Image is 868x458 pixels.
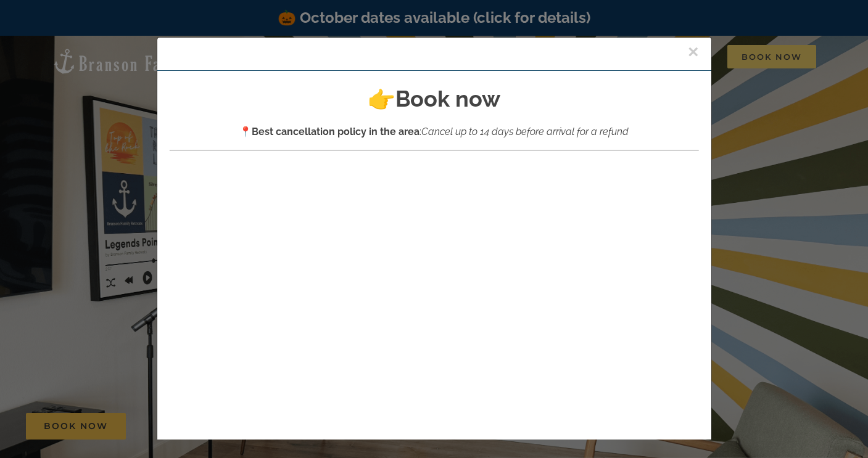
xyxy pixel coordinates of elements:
h2: 👉 [170,83,699,114]
p: 📍 : [170,124,699,140]
strong: Book now [395,86,500,112]
em: Cancel up to 14 days before arrival for a refund [421,126,629,137]
button: Close [688,43,699,61]
strong: Best cancellation policy in the area [252,126,420,137]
